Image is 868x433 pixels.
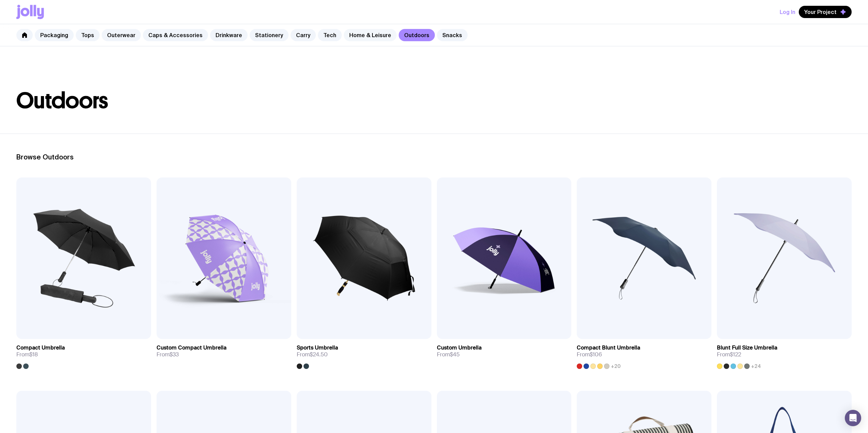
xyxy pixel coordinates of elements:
span: $24.50 [310,351,328,358]
span: From [717,351,741,358]
a: Home & Leisure [344,29,397,41]
a: Stationery [250,29,289,41]
a: Caps & Accessories [143,29,208,41]
h3: Compact Blunt Umbrella [577,344,640,351]
span: From [577,351,602,358]
a: Carry [291,29,316,41]
span: +24 [751,364,761,369]
span: From [16,351,38,358]
h3: Compact Umbrella [16,344,65,351]
span: Your Project [804,9,837,15]
span: From [297,351,328,358]
span: $122 [730,351,741,358]
span: $33 [170,351,179,358]
span: +20 [611,364,621,369]
span: From [437,351,460,358]
h2: Browse Outdoors [16,153,852,161]
a: Compact Blunt UmbrellaFrom$106+20 [577,339,711,369]
a: Drinkware [210,29,248,41]
a: Snacks [437,29,468,41]
a: Custom UmbrellaFrom$45 [437,339,572,364]
a: Outdoors [399,29,435,41]
button: Your Project [799,6,852,18]
h3: Blunt Full Size Umbrella [717,344,777,351]
a: Custom Compact UmbrellaFrom$33 [157,339,291,364]
a: Blunt Full Size UmbrellaFrom$122+24 [717,339,852,369]
a: Sports UmbrellaFrom$24.50 [297,339,431,369]
span: $45 [450,351,460,358]
div: Open Intercom Messenger [845,410,861,426]
a: Packaging [35,29,74,41]
a: Compact UmbrellaFrom$18 [16,339,151,369]
span: From [157,351,179,358]
h3: Custom Umbrella [437,344,482,351]
h3: Sports Umbrella [297,344,338,351]
h1: Outdoors [16,90,852,112]
span: $18 [29,351,38,358]
a: Outerwear [102,29,141,41]
a: Tops [76,29,100,41]
span: $106 [590,351,602,358]
button: Log In [780,6,795,18]
a: Tech [318,29,342,41]
h3: Custom Compact Umbrella [157,344,226,351]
